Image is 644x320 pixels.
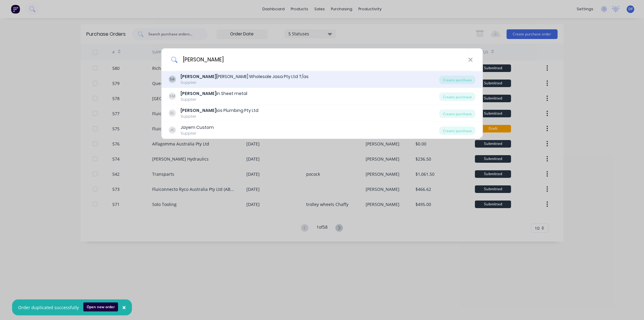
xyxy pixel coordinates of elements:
div: ios Plumbing Pty Ltd [181,107,258,114]
div: [PERSON_NAME] Wholesale Jasa Pty Ltd T/as [181,73,309,80]
div: JC [168,126,176,134]
div: Create purchase [439,76,476,84]
div: SM [168,93,176,100]
input: Enter a supplier name to create a new order... [178,48,468,71]
div: Create purchase [439,109,476,118]
b: [PERSON_NAME] [181,90,216,96]
div: Order duplicated successfully [18,304,79,311]
button: Close [116,300,132,315]
div: SL [168,109,176,117]
b: [PERSON_NAME] [181,73,216,80]
div: Supplier [181,114,258,119]
button: Open new order [83,302,118,312]
div: Create purchase [439,93,476,101]
div: Supplier [181,80,309,85]
div: SA [168,76,176,83]
div: in Sheet metal [181,90,247,97]
div: Supplier [181,131,214,136]
span: × [122,303,126,312]
div: Supplier [181,97,247,102]
div: Jayem Custom [181,124,214,131]
div: Create purchase [439,126,476,135]
b: [PERSON_NAME] [181,107,216,113]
